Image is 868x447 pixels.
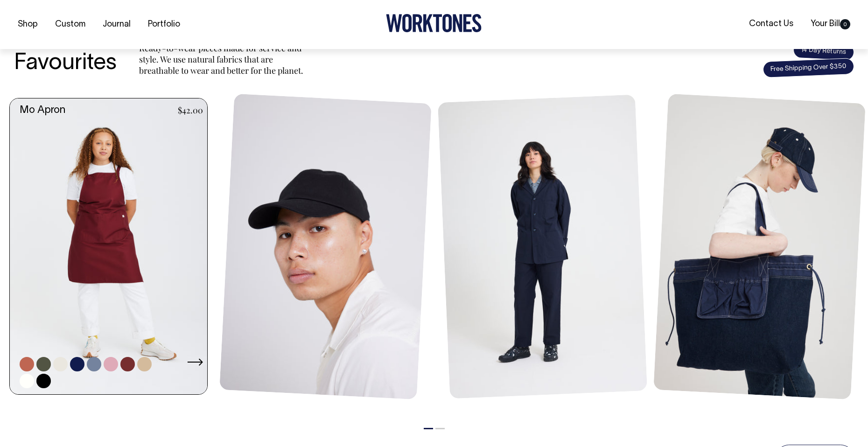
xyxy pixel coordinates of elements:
[144,17,184,32] a: Portfolio
[139,42,307,76] p: Ready-to-wear pieces made for service and style. We use natural fabrics that are breathable to we...
[840,19,850,29] span: 0
[14,17,42,32] a: Shop
[14,27,117,76] h3: Menu Favourites
[807,16,854,32] a: Your Bill0
[653,94,866,399] img: Store Bag
[745,16,797,32] a: Contact Us
[763,58,854,78] span: Free Shipping Over $350
[793,42,854,61] span: 14 Day Returns
[435,428,445,429] button: 2 of 2
[219,94,432,399] img: Blank Dad Cap
[99,17,134,32] a: Journal
[424,428,433,429] button: 1 of 2
[438,94,647,398] img: Unstructured Blazer
[51,17,89,32] a: Custom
